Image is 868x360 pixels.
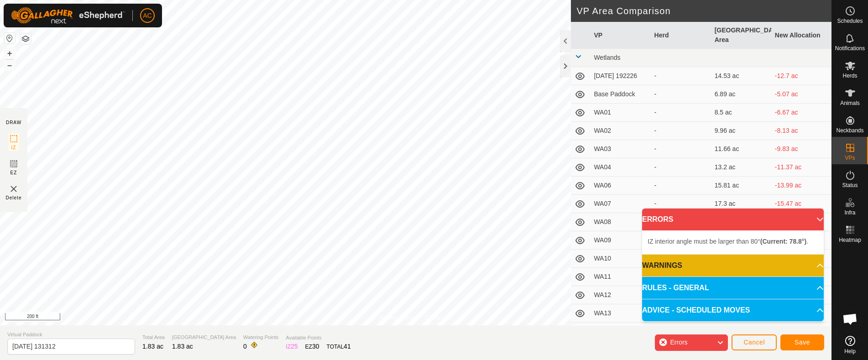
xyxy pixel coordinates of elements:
td: WA01 [590,104,650,122]
div: TOTAL [327,342,351,351]
a: Contact Us [425,313,452,322]
span: Save [795,339,810,346]
span: EZ [10,169,17,176]
td: 15.81 ac [711,177,771,195]
span: [GEOGRAPHIC_DATA] Area [172,334,236,341]
td: -8.13 ac [771,122,831,140]
div: - [654,71,707,81]
span: Delete [6,194,22,201]
p-accordion-header: RULES - GENERAL [642,277,824,299]
td: WA11 [590,268,650,286]
td: -12.7 ac [771,67,831,85]
span: Wetlands [594,54,620,61]
span: 1.83 ac [172,343,193,350]
td: WA12 [590,286,650,304]
span: Available Points [286,334,350,342]
span: Cancel [743,339,765,346]
button: – [4,60,15,71]
span: VPs [845,155,855,161]
span: Watering Points [243,334,278,341]
td: -24.76 ac [771,323,831,341]
div: - [654,89,707,99]
div: - [654,126,707,136]
span: Help [844,349,856,354]
td: WA08 [590,213,650,231]
td: 13.2 ac [711,158,771,177]
td: WA03 [590,140,650,158]
span: Status [842,183,858,188]
div: - [654,181,707,190]
button: Reset Map [4,33,15,44]
span: ADVICE - SCHEDULED MOVES [642,305,750,316]
span: 25 [291,343,298,350]
td: [DATE] 192226 [590,67,650,85]
td: -15.47 ac [771,195,831,213]
td: 11.66 ac [711,140,771,158]
div: EZ [305,342,319,351]
div: - [654,108,707,117]
div: - [654,162,707,172]
td: Base Paddock [590,85,650,104]
td: -9.83 ac [771,140,831,158]
th: [GEOGRAPHIC_DATA] Area [711,22,771,49]
span: Errors [670,339,687,346]
td: -6.67 ac [771,104,831,122]
span: AC [143,11,152,21]
span: Heatmap [839,237,861,243]
span: IZ interior angle must be larger than 80° . [648,238,808,245]
td: WA06 [590,177,650,195]
div: IZ [286,342,298,351]
td: 17.3 ac [711,195,771,213]
h2: VP Area Comparison [576,5,831,16]
button: Cancel [732,334,777,350]
a: Help [832,332,868,358]
th: VP [590,22,650,49]
td: -13.99 ac [771,177,831,195]
span: Virtual Paddock [7,331,135,339]
span: RULES - GENERAL [642,282,709,293]
td: WA02 [590,122,650,140]
span: Animals [840,100,860,106]
a: Privacy Policy [380,313,414,322]
td: 14.53 ac [711,67,771,85]
p-accordion-header: WARNINGS [642,255,824,277]
td: WA10 [590,250,650,268]
th: New Allocation [771,22,831,49]
td: WA07 [590,195,650,213]
span: Neckbands [836,128,863,133]
span: 30 [312,343,319,350]
span: 1.83 ac [142,343,163,350]
span: Notifications [835,46,865,51]
span: 0 [243,343,247,350]
span: Total Area [142,334,165,341]
td: WA14 [590,323,650,341]
span: IZ [11,144,16,151]
td: 8.5 ac [711,104,771,122]
td: 26.59 ac [711,323,771,341]
button: Map Layers [20,33,31,44]
b: (Current: 78.8°) [760,238,806,245]
td: WA13 [590,304,650,323]
div: DRAW [6,119,21,126]
a: Open chat [837,305,864,333]
span: Schedules [837,18,863,24]
td: WA09 [590,231,650,250]
button: + [4,48,15,59]
span: WARNINGS [642,260,682,271]
div: - [654,199,707,209]
img: Gallagher Logo [11,7,125,24]
div: - [654,144,707,154]
span: ERRORS [642,214,673,225]
td: WA04 [590,158,650,177]
img: VP [8,183,19,194]
p-accordion-header: ADVICE - SCHEDULED MOVES [642,299,824,321]
span: Infra [844,210,855,215]
button: Save [780,334,824,350]
td: 9.96 ac [711,122,771,140]
p-accordion-content: ERRORS [642,230,824,254]
span: Herds [842,73,857,78]
p-accordion-header: ERRORS [642,209,824,230]
td: -5.07 ac [771,85,831,104]
td: 6.89 ac [711,85,771,104]
td: -11.37 ac [771,158,831,177]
